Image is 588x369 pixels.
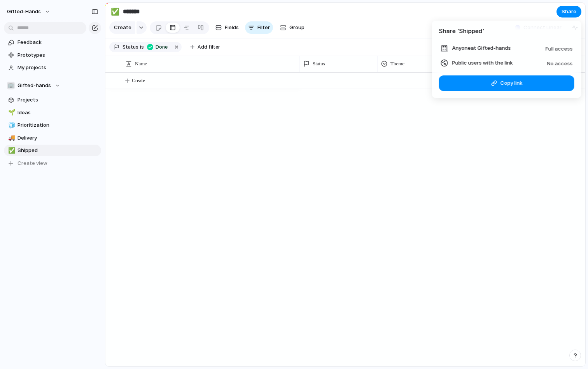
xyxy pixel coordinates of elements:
span: Public users with the link [452,59,513,67]
span: Full access [546,45,573,52]
span: Copy link [500,79,522,87]
h4: Share ' Shipped ' [439,27,574,36]
button: Copy link [439,75,574,91]
span: Anyone at Gifted-hands [452,44,511,52]
span: No access [547,60,573,66]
